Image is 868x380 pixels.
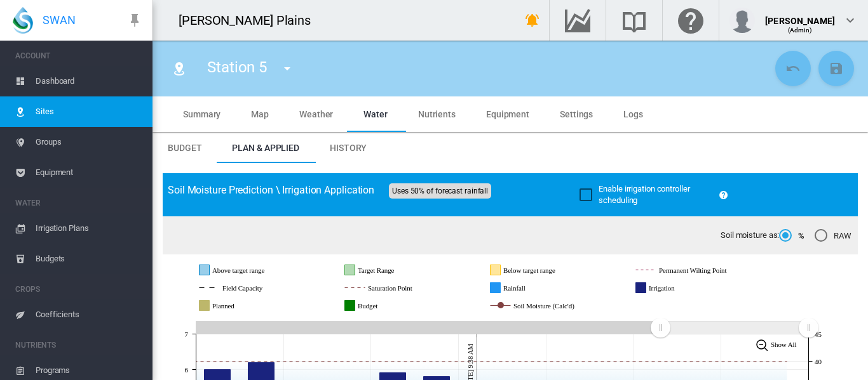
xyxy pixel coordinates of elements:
g: Above target range [200,265,315,276]
span: ACCOUNT [15,46,142,66]
g: Saturation Point [345,282,459,294]
md-icon: icon-chevron-down [843,13,858,28]
tspan: 6 [185,366,189,374]
md-icon: Go to the Data Hub [562,13,593,28]
img: profile.jpg [729,8,755,33]
button: icon-bell-ring [520,8,545,33]
span: Coefficients [36,299,142,330]
span: Sites [36,96,142,127]
span: Soil moisture as: [721,230,779,241]
md-icon: Search the knowledge base [619,13,649,28]
md-radio-button: % [779,230,804,242]
span: CROPS [15,279,142,299]
div: [PERSON_NAME] Plains [179,11,322,29]
md-icon: icon-bell-ring [525,13,540,28]
rect: Zoom chart using cursor arrows [660,321,808,334]
span: Station 5 [207,58,267,76]
tspan: 45 [815,331,822,338]
span: SWAN [43,12,76,28]
g: Planned [200,300,275,311]
span: NUTRIENTS [15,335,142,355]
tspan: Show All [771,341,797,348]
span: Map [251,109,269,119]
span: Weather [299,109,333,119]
span: Budgets [36,244,142,274]
md-radio-button: RAW [815,230,851,242]
g: Irrigation [636,282,716,294]
button: Save Changes [818,51,854,86]
button: Cancel Changes [775,51,811,86]
span: Irrigation Plans [36,213,142,244]
span: Summary [183,109,220,119]
md-icon: icon-undo [785,61,801,76]
span: Budget [168,143,201,153]
g: Rainfall [491,282,564,294]
md-icon: icon-map-marker-radius [172,61,187,76]
span: Settings [560,109,593,119]
span: Uses 50% of forecast rainfall [389,183,491,199]
span: Plan & Applied [232,143,299,153]
span: Water [363,109,388,119]
span: History [330,143,367,153]
button: icon-menu-down [275,56,300,81]
g: Field Capacity [200,282,306,294]
md-icon: Click here for help [675,13,706,28]
span: WATER [15,193,142,213]
span: Equipment [36,157,142,188]
div: [PERSON_NAME] [765,10,835,22]
g: Budget [345,300,418,311]
span: Equipment [486,109,529,119]
md-icon: icon-content-save [829,61,844,76]
tspan: 7 [185,331,189,338]
g: Permanent Wilting Point [636,265,778,276]
md-checkbox: Enable irrigation controller scheduling [580,183,714,206]
span: Nutrients [418,109,456,119]
span: Groups [36,127,142,157]
span: Dashboard [36,66,142,96]
span: Enable irrigation controller scheduling [599,184,689,205]
md-icon: icon-pin [127,13,142,28]
button: Click to go to list of Sites [166,56,192,81]
span: Logs [623,109,643,119]
g: Soil Moisture (Calc'd) [491,300,622,311]
span: Soil Moisture Prediction \ Irrigation Application [168,184,374,196]
g: Below target range [491,265,605,276]
img: SWAN-Landscape-Logo-Colour-drop.png [13,7,33,34]
g: Zoom chart using cursor arrows [649,317,672,339]
g: Target Range [345,265,440,276]
md-icon: icon-menu-down [280,61,295,76]
g: Zoom chart using cursor arrows [797,317,820,339]
span: (Admin) [788,27,813,34]
tspan: 40 [815,358,822,365]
